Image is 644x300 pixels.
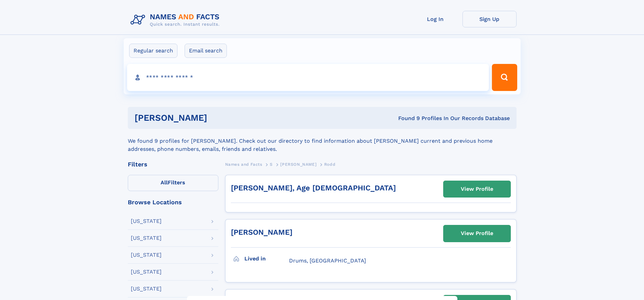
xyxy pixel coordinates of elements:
[131,286,162,292] div: [US_STATE]
[128,175,218,191] label: Filters
[444,225,510,241] a: View Profile
[128,161,218,167] div: Filters
[131,235,162,241] div: [US_STATE]
[131,218,162,224] div: [US_STATE]
[231,184,396,192] a: [PERSON_NAME], Age [DEMOGRAPHIC_DATA]
[185,44,227,58] label: Email search
[461,181,493,197] div: View Profile
[492,64,517,91] button: Search Button
[280,162,316,167] span: [PERSON_NAME]
[161,179,168,186] span: All
[324,162,335,167] span: Rodd
[225,160,262,168] a: Names and Facts
[244,253,289,264] h3: Lived in
[135,114,303,122] h1: [PERSON_NAME]
[408,11,462,27] a: Log In
[461,226,493,241] div: View Profile
[128,11,225,29] img: Logo Names and Facts
[128,129,517,153] div: We found 9 profiles for [PERSON_NAME]. Check out our directory to find information about [PERSON_...
[444,181,510,197] a: View Profile
[462,11,517,27] a: Sign Up
[131,252,162,258] div: [US_STATE]
[270,162,273,167] span: S
[127,64,489,91] input: search input
[289,257,366,264] span: Drums, [GEOGRAPHIC_DATA]
[280,160,316,168] a: [PERSON_NAME]
[131,269,162,275] div: [US_STATE]
[270,160,273,168] a: S
[231,228,292,236] a: [PERSON_NAME]
[128,199,218,205] div: Browse Locations
[303,115,510,122] div: Found 9 Profiles In Our Records Database
[129,44,177,58] label: Regular search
